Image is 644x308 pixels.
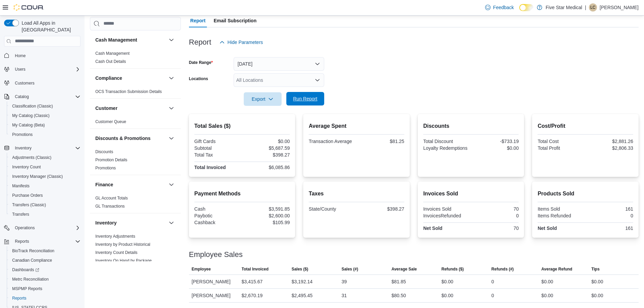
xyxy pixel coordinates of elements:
div: 70 [472,206,519,212]
button: Home [1,51,83,61]
span: Purchase Orders [9,191,80,199]
a: Promotions [9,131,35,139]
a: GL Transactions [95,204,125,209]
a: Cash Management [95,51,129,56]
div: $2,600.00 [243,213,290,218]
button: Cash Management [95,37,166,43]
h2: Taxes [309,190,404,198]
label: Locations [189,76,208,81]
a: Customer Queue [95,119,126,124]
div: $0.00 [591,291,603,300]
h2: Cost/Profit [538,122,633,130]
span: Inventory Adjustments [95,234,135,239]
h2: Invoices Sold [423,190,519,198]
div: Invoices Sold [423,206,470,212]
div: $3,591.85 [243,206,290,212]
span: Reports [12,237,80,245]
div: Discounts & Promotions [90,148,181,175]
a: Dashboards [9,266,42,274]
span: Metrc Reconciliation [9,275,80,283]
span: Canadian Compliance [12,258,52,263]
strong: Net Sold [538,226,557,231]
div: Lindsey Criswell [589,3,597,11]
button: Operations [12,224,38,232]
button: Finance [167,181,175,189]
span: Customers [12,79,80,87]
span: Inventory [15,145,31,151]
div: -$733.19 [472,139,519,144]
div: $105.99 [243,220,290,225]
span: Transfers (Classic) [12,202,46,208]
span: Dashboards [9,266,80,274]
h2: Total Sales ($) [194,122,290,130]
span: Inventory Count Details [95,250,138,255]
div: 39 [341,278,347,286]
div: $398.27 [243,152,290,158]
button: Compliance [167,74,175,82]
div: $5,687.59 [243,145,290,151]
span: Refunds ($) [442,266,464,272]
a: Dashboards [7,265,83,275]
a: Promotions [95,166,116,170]
span: Reports [9,294,80,302]
p: [PERSON_NAME] [600,3,639,11]
button: BioTrack Reconciliation [7,246,83,256]
span: Cash Out Details [95,59,126,64]
span: Transfers (Classic) [9,201,80,209]
button: Customers [1,78,83,88]
span: Purchase Orders [12,193,43,198]
div: Cashback [194,220,241,225]
div: Gift Cards [194,139,241,144]
span: Promotions [12,132,33,137]
div: Finance [90,194,181,213]
span: Run Report [293,95,317,102]
div: 31 [341,291,347,300]
div: $0.00 [591,278,603,286]
span: Load All Apps in [GEOGRAPHIC_DATA] [19,20,80,33]
span: MSPMP Reports [12,286,42,291]
div: Transaction Average [309,139,355,144]
span: Hide Parameters [228,39,263,46]
div: Items Refunded [538,213,584,218]
span: Tips [591,266,599,272]
div: Customer [90,118,181,128]
span: Cash Management [95,51,129,56]
span: LC [590,3,595,11]
span: Average Sale [391,266,417,272]
div: 161 [587,226,633,231]
div: $2,806.33 [587,145,633,151]
div: [PERSON_NAME] [189,289,239,302]
a: Transfers [9,210,32,218]
button: Reports [7,293,83,303]
div: 0 [587,213,633,218]
div: Cash Management [90,49,181,68]
span: Average Refund [541,266,572,272]
button: Discounts & Promotions [167,134,175,142]
span: Catalog [15,94,29,99]
div: $2,881.26 [587,139,633,144]
span: Adjustments (Classic) [12,155,51,160]
span: GL Transactions [95,204,125,209]
span: Adjustments (Classic) [9,153,80,162]
span: Transfers [12,212,29,217]
div: Loyalty Redemptions [423,145,470,151]
button: Finance [95,181,166,188]
div: 70 [472,226,519,231]
span: Manifests [12,183,29,189]
div: Paybotic [194,213,241,218]
span: Catalog [12,93,80,101]
button: Customer [95,105,166,112]
button: My Catalog (Beta) [7,120,83,130]
a: Feedback [482,1,517,14]
span: Report [190,14,206,27]
div: InvoicesRefunded [423,213,470,218]
h2: Products Sold [538,190,633,198]
button: Metrc Reconciliation [7,275,83,284]
strong: Total Invoiced [194,165,226,170]
button: Promotions [7,130,83,139]
div: $3,415.67 [242,278,263,286]
a: Classification (Classic) [9,102,56,110]
span: Total Invoiced [242,266,269,272]
div: $3,192.14 [291,278,312,286]
span: MSPMP Reports [9,285,80,293]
